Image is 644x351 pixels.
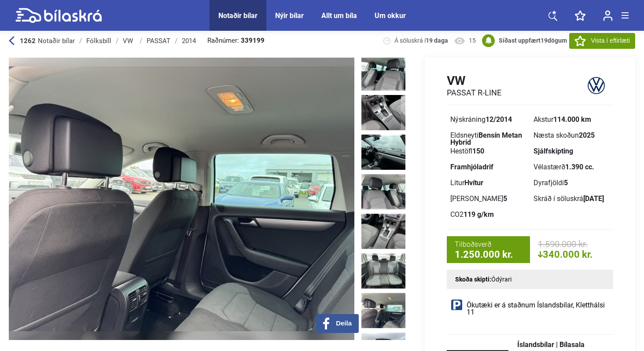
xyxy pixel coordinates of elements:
div: Akstur [534,116,610,123]
b: 5 [503,194,507,203]
img: 1755514868_6881030870486562602_27814840880560769.jpg [361,95,405,130]
a: Notaðir bílar [218,11,258,20]
b: Hvítur [464,179,483,187]
b: 1262 [20,37,36,45]
button: Deila [316,314,359,333]
b: 19 daga [426,37,448,44]
b: 150 [472,147,484,155]
div: Litur [450,179,526,186]
b: 339199 [241,37,265,44]
b: [DATE] [583,194,604,203]
img: 1755514870_8898764033229090903_27814843132943444.jpg [361,214,405,249]
img: user-login.svg [603,10,613,21]
img: 1755514869_4685732116372736028_27814842264427830.jpg [361,174,405,209]
div: [PERSON_NAME] [450,195,526,202]
div: Vélastærð [534,164,610,171]
div: Eldsneyti [450,132,526,139]
span: Deila [336,319,352,327]
span: Notaðir bílar [38,37,75,45]
span: 15 [469,37,476,45]
b: 114.000 km [553,115,591,124]
b: 2025 [579,131,595,139]
span: Á söluskrá í [394,37,448,45]
span: 1.250.000 kr. [455,250,522,260]
div: Næsta skoðun [534,132,610,139]
button: Vista í eftirlæti [569,33,635,49]
div: Dyrafjöldi [534,179,610,186]
b: 119 g/km [464,210,494,219]
span: 340.000 kr. [538,249,605,260]
a: Allt um bíla [321,11,357,20]
div: Skráð í söluskrá [534,195,610,202]
img: 1755514871_6710305414251647891_27814844390350045.jpg [361,293,405,328]
div: CO2 [450,211,526,218]
span: Ódýrari [491,276,512,283]
div: 2014 [182,37,196,44]
b: 5 [564,179,568,187]
div: Fólksbíll [86,37,111,44]
b: Bensín Metan Hybrid [450,131,522,146]
img: logo VW PASSAT R-LINE [579,73,613,98]
span: Íslandsbílar | Bílasala [517,341,585,348]
img: 1755514867_1778106338673403844_27814840196234631.jpg [361,55,405,91]
b: Framhjóladrif [450,163,493,171]
img: 1755514871_4598518954622586396_27814843774725684.jpg [361,253,405,289]
a: Um okkur [375,11,406,20]
b: Síðast uppfært dögum [499,37,567,44]
div: Nýskráning [450,116,526,123]
span: Tilboðsverð [455,240,522,250]
b: 12/2014 [486,115,512,124]
div: PASSAT [147,37,170,44]
span: Raðnúmer: [207,37,265,44]
h2: PASSAT R-LINE [447,88,501,98]
span: Ökutæki er á staðnum Íslandsbílar, Kletthálsi 11 [467,302,609,316]
span: 19 [541,37,548,44]
strong: Skoða skipti: [455,276,491,283]
h1: VW [447,73,501,88]
b: Sjálfskipting [534,147,573,155]
div: Hestöfl [450,148,526,155]
span: 1.590.000 kr. [538,240,605,249]
img: 1755514868_6405437387237878483_27814841538819981.jpg [361,135,405,170]
span: Vista í eftirlæti [591,36,630,45]
b: 1.390 cc. [565,163,594,171]
a: Nýir bílar [275,11,304,20]
div: VW [123,37,135,44]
